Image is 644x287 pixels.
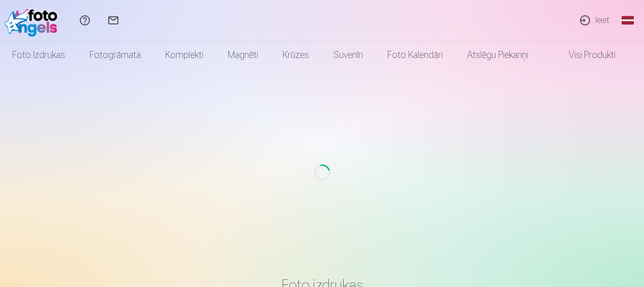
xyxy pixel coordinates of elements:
[4,4,63,37] img: /fa1
[216,41,270,69] a: Magnēti
[455,41,540,69] a: Atslēgu piekariņi
[375,41,455,69] a: Foto kalendāri
[153,41,216,69] a: Komplekti
[321,41,375,69] a: Suvenīri
[540,41,628,69] a: Visi produkti
[77,41,153,69] a: Fotogrāmata
[270,41,321,69] a: Krūzes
